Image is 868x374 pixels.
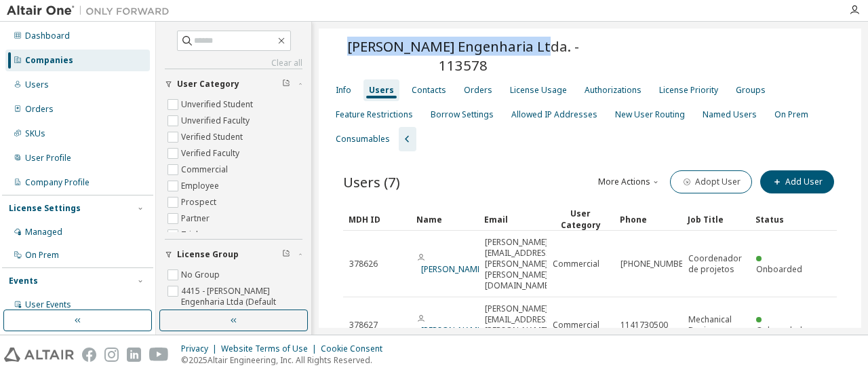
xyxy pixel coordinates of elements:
[327,37,600,75] span: [PERSON_NAME] Engenharia Ltda. - 113578
[659,85,718,96] div: License Priority
[760,170,834,193] button: Add User
[484,208,541,230] div: Email
[412,85,446,96] div: Contacts
[181,267,222,283] label: No Group
[181,343,221,354] div: Privacy
[485,237,553,291] span: [PERSON_NAME][EMAIL_ADDRESS][PERSON_NAME][PERSON_NAME][DOMAIN_NAME]
[553,259,599,269] span: Commercial
[615,109,685,120] div: New User Routing
[181,145,242,162] label: Verified Faculty
[485,303,553,347] span: [PERSON_NAME][EMAIL_ADDRESS][PERSON_NAME][DOMAIN_NAME]
[670,170,752,193] button: Adopt User
[343,172,400,191] span: Users (7)
[181,283,302,321] label: 4415 - [PERSON_NAME] Engenharia Ltda (Default Group)
[597,170,662,193] button: More Actions
[104,348,119,362] img: instagram.svg
[7,4,176,18] img: Altair One
[349,320,378,331] span: 378627
[181,96,256,113] label: Unverified Student
[756,263,802,275] span: Onboarded
[25,177,90,188] div: Company Profile
[181,178,222,194] label: Employee
[181,129,245,145] label: Verified Student
[165,240,302,269] button: License Group
[552,208,609,231] div: User Category
[282,79,290,90] span: Clear filter
[177,249,239,260] span: License Group
[349,259,378,269] span: 378626
[25,128,45,139] div: SKUs
[181,194,219,210] label: Prospect
[321,343,391,354] div: Cookie Consent
[431,109,494,120] div: Borrow Settings
[620,208,677,230] div: Phone
[703,109,757,120] div: Named Users
[688,208,745,230] div: Job Title
[181,210,212,227] label: Partner
[336,134,390,145] div: Consumables
[510,85,567,96] div: License Usage
[369,85,394,96] div: Users
[620,320,668,331] span: 1141730500
[25,299,71,310] div: User Events
[181,113,252,129] label: Unverified Faculty
[82,348,96,362] img: facebook.svg
[165,58,302,69] a: Clear all
[181,354,391,366] p: © 2025 Altair Engineering, Inc. All Rights Reserved.
[165,69,302,99] button: User Category
[688,314,744,336] span: Mechanical Designer
[25,104,54,115] div: Orders
[25,55,73,66] div: Companies
[349,208,406,230] div: MDH ID
[25,250,59,261] div: On Prem
[181,227,201,243] label: Trial
[336,109,413,120] div: Feature Restrictions
[25,31,70,41] div: Dashboard
[620,259,690,269] span: [PHONE_NUMBER]
[336,85,351,96] div: Info
[688,253,744,275] span: Coordenador de projetos
[25,153,71,164] div: User Profile
[736,85,766,96] div: Groups
[282,249,290,260] span: Clear filter
[181,162,231,178] label: Commercial
[221,343,321,354] div: Website Terms of Use
[511,109,597,120] div: Allowed IP Addresses
[25,227,62,238] div: Managed
[9,203,81,214] div: License Settings
[553,320,599,331] span: Commercial
[421,324,484,336] a: [PERSON_NAME]
[774,109,808,120] div: On Prem
[4,348,74,362] img: altair_logo.svg
[416,208,473,230] div: Name
[421,263,484,275] a: [PERSON_NAME]
[177,79,239,90] span: User Category
[756,324,802,336] span: Onboarded
[149,348,169,362] img: youtube.svg
[464,85,492,96] div: Orders
[585,85,642,96] div: Authorizations
[127,348,141,362] img: linkedin.svg
[25,79,49,90] div: Users
[755,208,812,230] div: Status
[9,276,38,286] div: Events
